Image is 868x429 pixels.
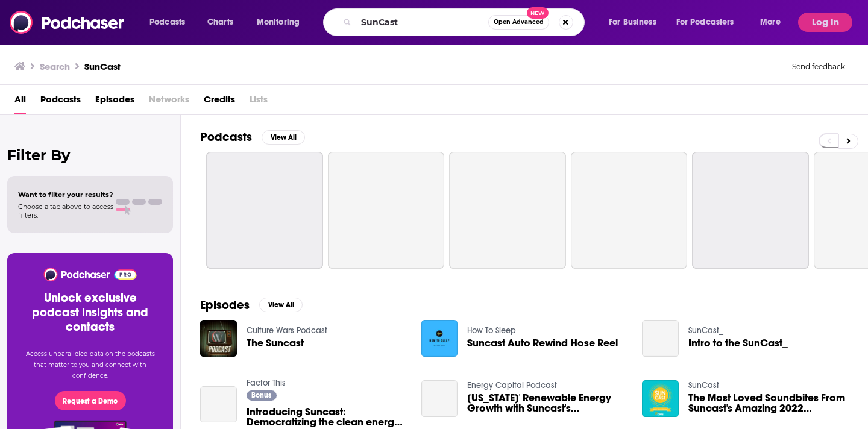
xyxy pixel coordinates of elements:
span: Monitoring [257,14,300,31]
a: The Most Loved Soundbites From Suncast's Amazing 2022 Podcasts [688,393,849,413]
p: Access unparalleled data on the podcasts that matter to you and connect with confidence. [22,349,159,381]
h2: Podcasts [200,130,252,145]
button: Send feedback [788,61,849,72]
button: Open AdvancedNew [488,15,549,30]
span: Choose a tab above to access filters. [18,202,113,219]
a: Texas' Renewable Energy Growth with Suncast's Nico Johnson [421,380,458,417]
button: open menu [752,13,796,32]
a: SunCast [688,380,719,390]
div: Search podcasts, credits, & more... [335,8,596,36]
a: Episodes [95,90,134,114]
a: Culture Wars Podcast [247,325,327,336]
a: Credits [204,90,235,114]
button: open menu [248,13,315,32]
img: The Most Loved Soundbites From Suncast's Amazing 2022 Podcasts [642,380,679,417]
span: More [760,14,781,31]
span: Charts [207,14,233,31]
span: Networks [149,90,189,114]
img: Podchaser - Follow, Share and Rate Podcasts [10,11,125,34]
a: Intro to the SunCast_ [688,338,788,348]
a: SunCast_ [688,325,723,336]
a: Introducing Suncast: Democratizing the clean energy revolution [247,407,407,427]
button: View All [262,130,305,145]
img: Suncast Auto Rewind Hose Reel [421,320,458,357]
a: PodcastsView All [200,130,305,145]
a: Suncast Auto Rewind Hose Reel [467,338,618,348]
span: For Business [609,14,656,31]
a: The Suncast [247,338,304,348]
span: Want to filter your results? [18,190,113,199]
a: Energy Capital Podcast [467,380,557,390]
h3: SunCast [84,61,121,72]
input: Search podcasts, credits, & more... [356,13,488,32]
span: New [527,7,549,19]
button: open menu [600,13,671,32]
span: For Podcasters [676,14,734,31]
h3: Unlock exclusive podcast insights and contacts [22,291,159,334]
a: Intro to the SunCast_ [642,320,679,357]
a: EpisodesView All [200,298,303,313]
span: Podcasts [149,14,185,31]
a: How To Sleep [467,325,516,336]
a: Texas' Renewable Energy Growth with Suncast's Nico Johnson [467,393,627,413]
img: Podchaser - Follow, Share and Rate Podcasts [43,268,137,281]
a: Podcasts [40,90,81,114]
span: Open Advanced [494,19,544,25]
a: Charts [200,13,241,32]
a: Factor This [247,378,286,388]
span: Bonus [251,392,271,399]
button: open menu [141,13,201,32]
a: All [14,90,26,114]
h2: Episodes [200,298,250,313]
button: Log In [798,13,852,32]
button: View All [259,298,303,312]
img: The Suncast [200,320,237,357]
button: Request a Demo [55,391,126,410]
button: open menu [668,13,752,32]
h3: Search [40,61,70,72]
span: Lists [250,90,268,114]
h2: Filter By [7,146,173,164]
a: Introducing Suncast: Democratizing the clean energy revolution [200,386,237,423]
span: [US_STATE]' Renewable Energy Growth with Suncast's [PERSON_NAME] [467,393,627,413]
